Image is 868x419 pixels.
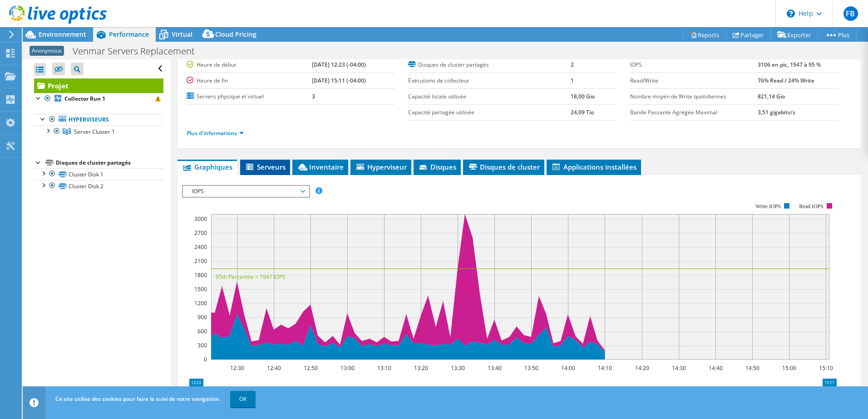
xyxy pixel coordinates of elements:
[34,126,163,137] a: Server Cluster 1
[194,299,207,307] text: 1200
[487,364,501,372] text: 13:40
[561,364,575,372] text: 14:00
[758,108,795,116] b: 3,51 gigabits/s
[30,46,64,56] span: Anonymous
[355,162,407,171] span: Hyperviseur
[194,271,207,279] text: 1800
[312,61,366,68] b: [DATE] 12:23 (-04:00)
[630,108,758,117] label: Bande Passante Agrégée Maximal
[69,46,209,56] h1: Venmar Servers Replacement
[818,28,857,42] a: Plus
[418,162,456,171] span: Disques
[683,28,726,42] a: Reports
[408,108,571,117] label: Capacité partagée utilisée
[708,364,722,372] text: 14:40
[782,364,796,372] text: 15:00
[187,92,312,101] label: Servers physique et virtuel
[216,273,286,281] text: 95th Percentile = 1947 IOPS
[408,60,571,69] label: Disques de cluster partagés
[450,364,464,372] text: 13:30
[182,162,232,171] span: Graphiques
[377,364,391,372] text: 13:10
[758,77,814,84] b: 76% Read / 24% Write
[726,28,771,42] a: Partager
[408,92,571,101] label: Capacité locale utilisée
[194,257,207,265] text: 2100
[194,215,207,223] text: 3000
[204,356,207,363] text: 0
[197,341,207,349] text: 300
[630,60,758,69] label: IOPS
[215,30,256,39] span: Cloud Pricing
[109,30,149,39] span: Performance
[597,364,612,372] text: 14:10
[551,162,636,171] span: Applications installées
[799,203,824,209] text: Read IOPS
[303,364,317,372] text: 12:50
[758,93,785,100] b: 821,14 Gio
[245,162,286,171] span: Serveurs
[197,327,207,335] text: 600
[34,114,163,126] a: Hyperviseurs
[187,129,244,137] a: Plus d'informations
[194,229,207,237] text: 2700
[172,30,192,39] span: Virtual
[266,364,281,372] text: 12:40
[56,157,163,168] div: Disques de cluster partagés
[34,78,163,93] a: Projet
[755,203,781,209] text: Write IOPS
[194,285,207,293] text: 1500
[64,95,105,102] b: Collector Run 1
[230,364,244,372] text: 12:30
[187,76,312,85] label: Heure de fin
[408,76,571,85] label: Exécutions de collecteur
[230,391,256,407] a: OK
[34,93,163,105] a: Collector Run 1
[187,60,312,69] label: Heure de début
[819,364,833,372] text: 15:10
[39,30,86,39] span: Environnement
[635,364,649,372] text: 14:20
[571,93,595,100] b: 18,00 Gio
[340,364,354,372] text: 13:00
[671,364,686,372] text: 14:30
[571,108,594,116] b: 24,09 Tio
[758,61,821,68] b: 3106 en pic, 1947 à 95 %
[770,28,818,42] a: Exporter
[571,77,574,84] b: 1
[312,93,315,100] b: 3
[197,313,207,321] text: 900
[34,168,163,180] a: Cluster Disk 1
[297,162,344,171] span: Inventaire
[34,180,163,192] a: Cluster Disk 2
[630,92,758,101] label: Nombre moyen de Write quotidiennes
[55,395,221,403] span: Ce site utilise des cookies pour faire le suivi de votre navigation.
[630,76,758,85] label: Read/Write
[74,128,115,136] span: Server Cluster 1
[843,6,858,21] span: FB
[745,364,759,372] text: 14:50
[571,61,574,68] b: 2
[194,243,207,251] text: 2400
[414,364,428,372] text: 13:20
[468,162,540,171] span: Disques de cluster
[312,77,366,84] b: [DATE] 15:11 (-04:00)
[787,10,795,18] svg: \n
[187,186,304,197] span: IOPS
[524,364,538,372] text: 13:50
